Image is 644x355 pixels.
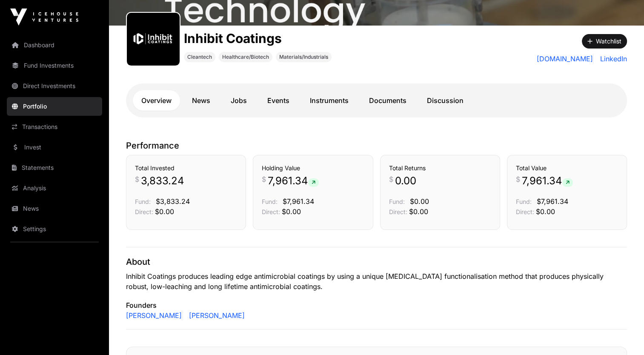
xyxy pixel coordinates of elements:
[361,90,415,111] a: Documents
[262,208,280,215] span: Direct:
[133,90,620,111] nav: Tabs
[10,9,78,26] img: Icehouse Ventures Logo
[135,174,139,184] span: $
[135,198,151,205] span: Fund:
[126,140,627,152] p: Performance
[7,36,102,54] a: Dashboard
[7,158,102,177] a: Statements
[389,198,405,205] span: Fund:
[126,256,627,268] p: About
[582,34,627,49] button: Watchlist
[126,271,627,292] p: Inhibit Coatings produces leading edge antimicrobial coatings by using a unique [MEDICAL_DATA] fu...
[389,208,407,215] span: Direct:
[268,174,319,188] span: 7,961.34
[389,174,393,184] span: $
[601,314,644,355] div: Chatwidget
[537,54,593,64] a: [DOMAIN_NAME]
[133,90,180,111] a: Overview
[7,56,102,75] a: Fund Investments
[7,220,102,238] a: Settings
[135,208,153,215] span: Direct:
[601,314,644,355] iframe: Chat Widget
[7,179,102,198] a: Analysis
[187,54,212,60] span: Cleantech
[7,199,102,218] a: News
[395,174,416,188] span: 0.00
[410,197,429,206] span: $0.00
[222,54,269,60] span: Healthcare/Biotech
[262,174,266,184] span: $
[7,138,102,157] a: Invest
[222,90,255,111] a: Jobs
[126,300,627,310] p: Founders
[135,164,237,172] h3: Total Invested
[516,174,520,184] span: $
[409,207,428,216] span: $0.00
[184,31,332,46] h1: Inhibit Coatings
[522,174,573,188] span: 7,961.34
[389,164,491,172] h3: Total Returns
[516,198,532,205] span: Fund:
[259,90,298,111] a: Events
[283,197,314,206] span: $7,961.34
[262,198,278,205] span: Fund:
[597,54,627,64] a: LinkedIn
[130,16,176,62] img: output-onlinepngtools---2025-08-21T101457.765.png
[262,164,364,172] h3: Holding Value
[183,90,219,111] a: News
[516,208,534,215] span: Direct:
[516,164,618,172] h3: Total Value
[282,207,301,216] span: $0.00
[7,97,102,116] a: Portfolio
[156,197,190,206] span: $3,833.24
[141,174,184,188] span: 3,833.24
[155,207,174,216] span: $0.00
[418,90,472,111] a: Discussion
[186,310,245,321] a: [PERSON_NAME]
[126,310,182,321] a: [PERSON_NAME]
[279,54,328,60] span: Materials/Industrials
[301,90,357,111] a: Instruments
[536,207,555,216] span: $0.00
[537,197,568,206] span: $7,961.34
[7,77,102,95] a: Direct Investments
[7,117,102,136] a: Transactions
